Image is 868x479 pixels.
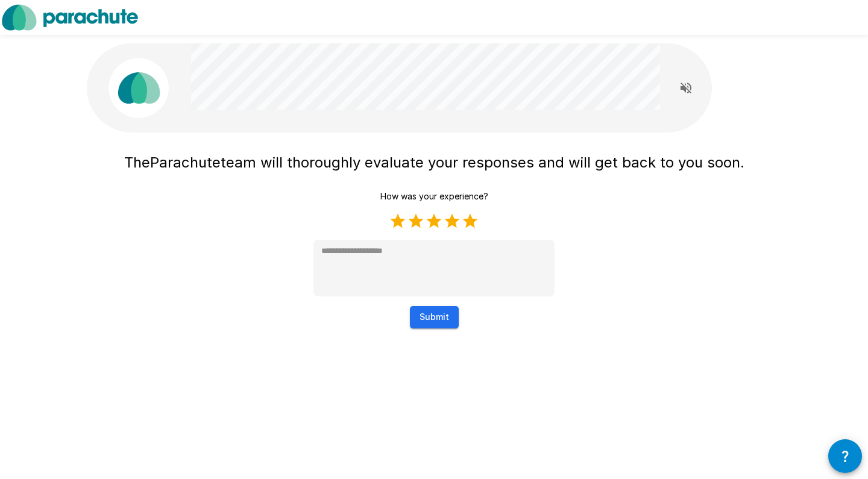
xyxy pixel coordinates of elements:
[674,76,698,100] button: Read questions aloud
[108,58,169,118] img: parachute_avatar.png
[124,154,150,171] span: The
[150,154,221,171] span: Parachute
[221,154,744,171] span: team will thoroughly evaluate your responses and will get back to you soon.
[410,306,459,328] button: Submit
[380,190,488,202] p: How was your experience?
